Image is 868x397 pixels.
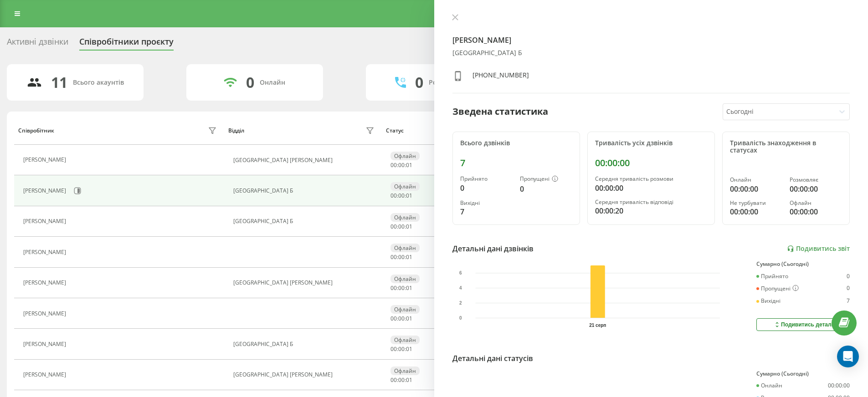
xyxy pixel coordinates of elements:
[406,284,412,292] span: 01
[756,318,850,331] button: Подивитись деталі
[390,336,420,344] div: Офлайн
[390,162,412,168] div: : :
[790,206,842,217] div: 00:00:00
[23,372,68,378] div: [PERSON_NAME]
[730,200,782,206] div: Не турбувати
[386,127,404,134] div: Статус
[460,176,513,182] div: Прийнято
[790,183,842,194] div: 00:00:00
[460,183,513,193] div: 0
[228,127,244,134] div: Відділ
[459,285,462,290] text: 4
[406,315,412,322] span: 01
[390,161,397,169] span: 00
[390,152,420,160] div: Офлайн
[415,74,423,91] div: 0
[787,245,850,253] a: Подивитись звіт
[233,280,377,286] div: [GEOGRAPHIC_DATA] [PERSON_NAME]
[7,37,68,51] div: Активні дзвінки
[233,341,377,347] div: [GEOGRAPHIC_DATA] Б
[406,192,412,199] span: 01
[390,254,412,260] div: : :
[23,280,68,286] div: [PERSON_NAME]
[595,199,707,205] div: Середня тривалість відповіді
[398,223,405,230] span: 00
[390,345,397,353] span: 00
[23,157,68,163] div: [PERSON_NAME]
[520,183,572,194] div: 0
[595,205,707,216] div: 00:00:20
[390,316,412,322] div: : :
[233,372,377,378] div: [GEOGRAPHIC_DATA] [PERSON_NAME]
[756,371,850,377] div: Сумарно (Сьогодні)
[73,79,124,87] div: Всього акаунтів
[828,382,850,389] div: 00:00:00
[406,376,412,384] span: 01
[730,139,842,155] div: Тривалість знаходження в статусах
[452,243,534,254] div: Детальні дані дзвінків
[390,285,412,291] div: : :
[390,253,397,261] span: 00
[390,223,397,230] span: 00
[390,244,420,252] div: Офлайн
[23,188,68,194] div: [PERSON_NAME]
[473,71,529,84] div: [PHONE_NUMBER]
[459,316,462,321] text: 0
[398,315,405,322] span: 00
[837,346,859,367] div: Open Intercom Messenger
[51,74,67,91] div: 11
[233,157,377,163] div: [GEOGRAPHIC_DATA] [PERSON_NAME]
[790,200,842,206] div: Офлайн
[390,224,412,230] div: : :
[23,218,68,224] div: [PERSON_NAME]
[79,37,174,51] div: Співробітники проєкту
[390,376,397,384] span: 00
[390,193,412,199] div: : :
[452,49,850,57] div: [GEOGRAPHIC_DATA] Б
[589,323,606,328] text: 21 серп
[452,35,850,46] h4: [PERSON_NAME]
[756,382,782,389] div: Онлайн
[520,176,572,183] div: Пропущені
[730,183,782,194] div: 00:00:00
[429,79,473,87] div: Розмовляють
[390,275,420,283] div: Офлайн
[398,253,405,261] span: 00
[233,188,377,194] div: [GEOGRAPHIC_DATA] Б
[460,139,572,147] div: Всього дзвінків
[406,223,412,230] span: 01
[406,345,412,353] span: 01
[459,270,462,275] text: 6
[390,315,397,322] span: 00
[756,298,781,304] div: Вихідні
[460,206,513,217] div: 7
[390,182,420,191] div: Офлайн
[398,161,405,169] span: 00
[406,253,412,261] span: 01
[460,200,513,206] div: Вихідні
[398,192,405,199] span: 00
[18,127,54,134] div: Співробітник
[452,353,533,364] div: Детальні дані статусів
[847,285,850,292] div: 0
[398,376,405,384] span: 00
[390,346,412,352] div: : :
[398,345,405,353] span: 00
[390,284,397,292] span: 00
[460,158,572,168] div: 7
[773,321,833,328] div: Подивитись деталі
[390,305,420,314] div: Офлайн
[790,177,842,183] div: Розмовляє
[730,177,782,183] div: Онлайн
[390,192,397,199] span: 00
[756,273,788,280] div: Прийнято
[390,366,420,375] div: Офлайн
[452,105,548,118] div: Зведена статистика
[595,176,707,182] div: Середня тривалість розмови
[23,249,68,255] div: [PERSON_NAME]
[756,261,850,267] div: Сумарно (Сьогодні)
[23,341,68,347] div: [PERSON_NAME]
[730,206,782,217] div: 00:00:00
[406,161,412,169] span: 01
[459,300,462,305] text: 2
